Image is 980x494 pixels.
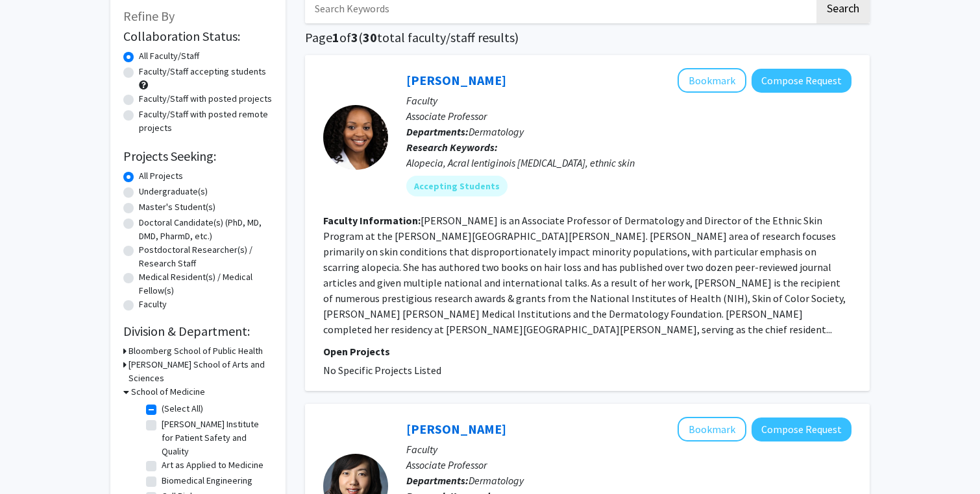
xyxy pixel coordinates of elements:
[123,148,273,164] h2: Projects Seeking:
[162,458,263,472] label: Art as Applied to Medicine
[469,125,524,138] span: Dermatology
[139,65,266,78] label: Faculty/Staff accepting students
[139,298,167,311] label: Faculty
[139,216,273,243] label: Doctoral Candidate(s) (PhD, MD, DMD, PharmD, etc.)
[406,108,851,124] p: Associate Professor
[10,436,55,484] iframe: Chat
[406,421,506,437] a: [PERSON_NAME]
[139,270,273,298] label: Medical Resident(s) / Medical Fellow(s)
[323,364,441,377] span: No Specific Projects Listed
[406,176,508,196] mat-chip: Accepting Students
[406,155,851,171] div: Alopecia, Acral lentiginois [MEDICAL_DATA], ethnic skin
[678,68,746,93] button: Add Crystal Aguh to Bookmarks
[323,214,421,227] b: Faculty Information:
[129,344,263,358] h3: Bloomberg School of Public Health
[139,243,273,270] label: Postdoctoral Researcher(s) / Research Staff
[406,72,506,88] a: [PERSON_NAME]
[406,474,469,487] b: Departments:
[139,185,208,198] label: Undergraduate(s)
[406,125,469,138] b: Departments:
[363,29,377,45] span: 30
[406,93,851,108] p: Faculty
[123,29,273,44] h2: Collaboration Status:
[752,69,851,93] button: Compose Request to Crystal Aguh
[139,169,183,183] label: All Projects
[351,29,358,45] span: 3
[129,358,273,385] h3: [PERSON_NAME] School of Arts and Sciences
[139,200,215,214] label: Master's Student(s)
[139,92,272,106] label: Faculty/Staff with posted projects
[332,29,339,45] span: 1
[752,418,851,441] button: Compose Request to Anna Chien
[139,49,199,63] label: All Faculty/Staff
[469,474,524,487] span: Dermatology
[678,417,746,441] button: Add Anna Chien to Bookmarks
[162,474,252,488] label: Biomedical Engineering
[131,385,205,399] h3: School of Medicine
[323,344,851,359] p: Open Projects
[406,441,851,457] p: Faculty
[305,30,870,45] h1: Page of ( total faculty/staff results)
[162,418,269,458] label: [PERSON_NAME] Institute for Patient Safety and Quality
[139,108,273,135] label: Faculty/Staff with posted remote projects
[406,141,498,154] b: Research Keywords:
[323,214,846,336] fg-read-more: [PERSON_NAME] is an Associate Professor of Dermatology and Director of the Ethnic Skin Program at...
[162,402,203,416] label: (Select All)
[123,8,175,24] span: Refine By
[406,457,851,473] p: Associate Professor
[123,323,273,339] h2: Division & Department:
